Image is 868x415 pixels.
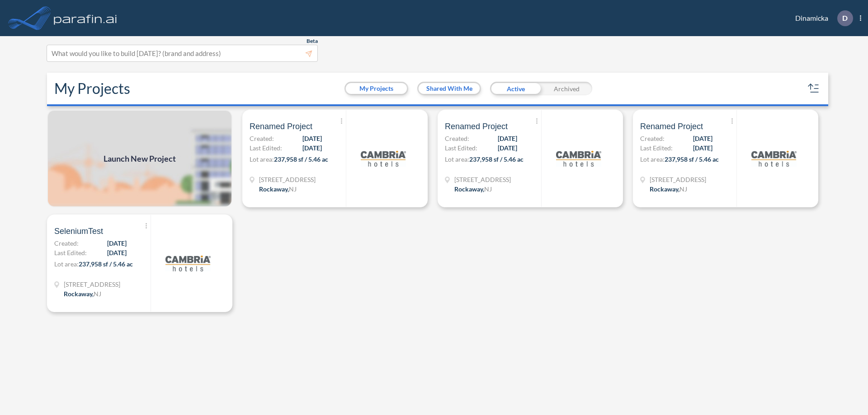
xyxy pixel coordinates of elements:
div: Active [490,82,541,95]
span: 321 Mt Hope Ave [650,175,706,184]
span: Lot area: [54,260,79,268]
span: NJ [94,290,101,298]
span: Created: [445,134,469,143]
div: Archived [541,82,592,95]
span: NJ [679,185,687,193]
h2: My Projects [54,80,130,97]
span: Lot area: [640,155,665,163]
span: Created: [54,238,79,248]
img: add [47,110,232,207]
span: Last Edited: [250,143,282,153]
span: NJ [484,185,492,193]
img: logo [751,136,797,181]
span: 321 Mt Hope Ave [64,280,120,289]
span: 321 Mt Hope Ave [259,175,316,184]
span: 237,958 sf / 5.46 ac [469,155,524,163]
span: Created: [250,134,274,143]
img: logo [556,136,601,181]
span: Last Edited: [54,248,87,257]
span: Rockaway , [64,290,94,298]
img: logo [165,241,211,286]
span: [DATE] [107,238,127,248]
div: Rockaway, NJ [454,184,492,194]
span: Renamed Project [640,121,703,132]
span: [DATE] [693,134,712,143]
img: logo [52,9,119,27]
button: sort [807,81,821,96]
span: Lot area: [445,155,469,163]
p: D [842,14,848,22]
span: 237,958 sf / 5.46 ac [274,155,328,163]
span: Rockaway , [259,185,289,193]
span: 237,958 sf / 5.46 ac [79,260,133,268]
img: logo [361,136,406,181]
span: Rockaway , [650,185,679,193]
span: Beta [307,37,318,45]
button: Shared With Me [419,83,480,94]
span: [DATE] [302,143,322,153]
span: [DATE] [107,248,127,257]
span: SeleniumTest [54,226,103,237]
span: NJ [289,185,297,193]
span: Last Edited: [445,143,477,153]
span: Rockaway , [454,185,484,193]
span: [DATE] [302,134,322,143]
span: [DATE] [693,143,712,153]
div: Rockaway, NJ [259,184,297,194]
span: Launch New Project [104,153,176,165]
span: Last Edited: [640,143,673,153]
span: 321 Mt Hope Ave [454,175,511,184]
span: Renamed Project [250,121,312,132]
span: Renamed Project [445,121,508,132]
div: Dinamicka [782,10,861,26]
div: Rockaway, NJ [64,289,101,298]
button: My Projects [346,83,407,94]
div: Rockaway, NJ [650,184,687,194]
span: [DATE] [498,143,517,153]
span: [DATE] [498,134,517,143]
span: Created: [640,134,665,143]
a: Launch New Project [47,110,232,207]
span: Lot area: [250,155,274,163]
span: 237,958 sf / 5.46 ac [665,155,719,163]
